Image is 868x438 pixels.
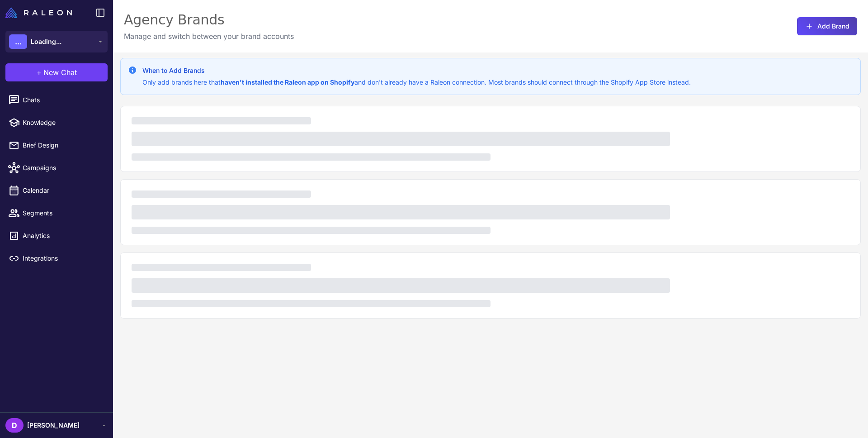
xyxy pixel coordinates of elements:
a: Analytics [4,226,109,245]
span: Chats [23,95,102,105]
img: Raleon Logo [5,7,72,18]
a: Segments [4,204,109,223]
span: Campaigns [23,163,102,173]
span: + [37,67,42,78]
p: Manage and switch between your brand accounts [124,31,294,42]
span: Segments [23,208,102,218]
a: Raleon Logo [5,7,75,18]
a: Chats [4,90,109,109]
span: Calendar [23,186,102,195]
span: Brief Design [23,140,102,150]
button: +New Chat [5,63,108,81]
span: Analytics [23,231,102,241]
div: ... [9,34,27,49]
p: Only add brands here that and don't already have a Raleon connection. Most brands should connect ... [142,77,691,87]
button: Add Brand [797,17,857,35]
span: Knowledge [23,118,102,128]
a: Integrations [4,249,109,268]
a: Campaigns [4,158,109,177]
a: Knowledge [4,113,109,132]
span: Loading... [31,37,61,47]
strong: haven't installed the Raleon app on Shopify [221,78,354,86]
span: Integrations [23,253,102,263]
span: New Chat [43,67,77,78]
span: [PERSON_NAME] [27,420,80,430]
button: ...Loading... [5,31,108,52]
a: Calendar [4,181,109,200]
h3: When to Add Brands [142,66,691,76]
div: D [5,418,24,433]
div: Agency Brands [124,11,294,29]
a: Brief Design [4,136,109,155]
